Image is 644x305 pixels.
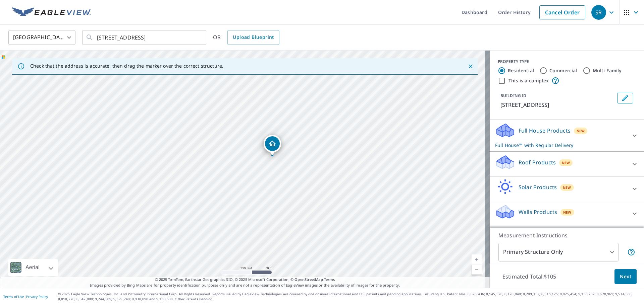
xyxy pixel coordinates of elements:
[155,277,335,283] span: © 2025 TomTom, Earthstar Geographics SIO, © 2025 Microsoft Corporation, ©
[617,93,633,103] button: Edit building 1
[264,135,281,156] div: Dropped pin, building 1, Residential property, 12553 91st Pl N Maple Grove, MN 55369
[30,63,223,69] p: Check that the address is accurate, then drag the marker over the correct structure.
[3,294,24,299] a: Terms of Use
[549,67,577,74] label: Commercial
[591,5,606,20] div: SR
[495,204,639,223] div: Walls ProductsNew
[8,28,75,47] div: [GEOGRAPHIC_DATA]
[498,243,619,261] div: Primary Structure Only
[500,93,526,98] p: BUILDING ID
[519,183,557,191] p: Solar Products
[97,28,193,47] input: Search by address or latitude-longitude
[495,123,639,149] div: Full House ProductsNewFull House™ with Regular Delivery
[495,154,639,173] div: Roof ProductsNew
[227,30,279,45] a: Upload Blueprint
[3,295,48,299] p: |
[519,208,557,216] p: Walls Products
[495,179,639,198] div: Solar ProductsNew
[324,277,335,282] a: Terms
[508,67,534,74] label: Residential
[497,269,561,284] p: Estimated Total: $105
[8,259,58,276] div: Aerial
[498,59,636,65] div: PROPERTY TYPE
[620,273,631,281] span: Next
[577,128,585,134] span: New
[593,67,622,74] label: Multi-Family
[562,160,570,165] span: New
[563,210,572,215] span: New
[26,294,48,299] a: Privacy Policy
[58,292,641,302] p: © 2025 Eagle View Technologies, Inc. and Pictometry International Corp. All Rights Reserved. Repo...
[12,7,91,17] img: EV Logo
[563,185,571,190] span: New
[495,142,627,149] p: Full House™ with Regular Delivery
[539,5,585,19] a: Cancel Order
[472,264,482,275] a: Current Level 17, Zoom Out
[500,101,614,109] p: [STREET_ADDRESS]
[472,254,482,264] a: Current Level 17, Zoom In
[519,158,556,166] p: Roof Products
[519,127,571,135] p: Full House Products
[498,231,635,239] p: Measurement Instructions
[466,62,475,71] button: Close
[627,248,635,256] span: Your report will include only the primary structure on the property. For example, a detached gara...
[614,269,637,284] button: Next
[213,30,279,45] div: OR
[294,277,323,282] a: OpenStreetMap
[508,77,549,84] label: This is a complex
[23,259,42,276] div: Aerial
[233,33,274,42] span: Upload Blueprint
